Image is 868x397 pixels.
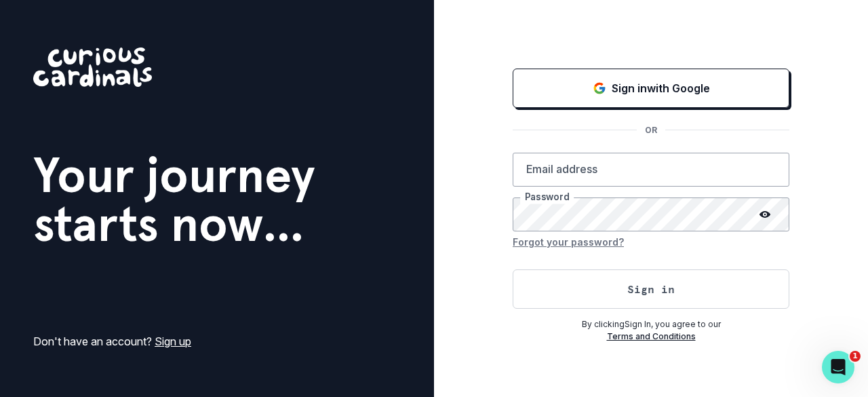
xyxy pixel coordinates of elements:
p: OR [637,124,665,136]
p: Don't have an account? [33,333,191,349]
iframe: Intercom live chat [822,351,854,383]
button: Forgot your password? [513,231,624,253]
button: Sign in [513,269,789,309]
p: By clicking Sign In , you agree to our [513,318,789,330]
h1: Your journey starts now... [33,151,315,248]
p: Sign in with Google [612,80,710,96]
span: 1 [850,351,861,362]
button: Sign in with Google (GSuite) [513,69,789,108]
a: Sign up [155,335,191,348]
img: Curious Cardinals Logo [33,48,152,87]
a: Terms and Conditions [607,331,696,341]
